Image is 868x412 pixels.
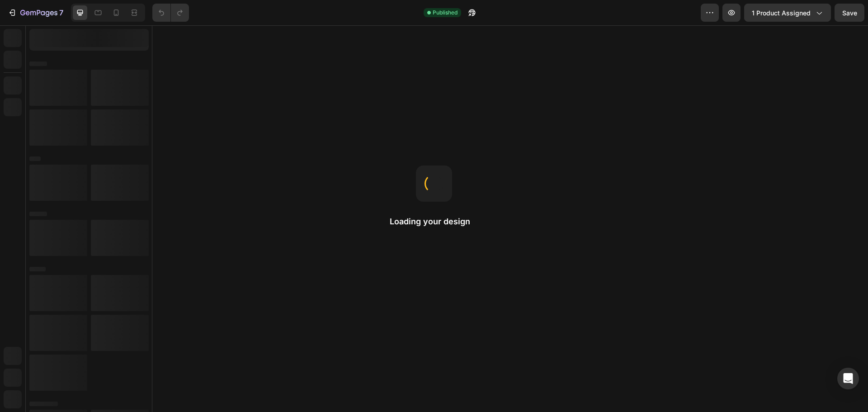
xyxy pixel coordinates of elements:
[744,4,831,22] button: 1 product assigned
[433,9,458,17] span: Published
[842,9,857,17] span: Save
[4,4,67,22] button: 7
[59,7,63,18] p: 7
[152,4,189,22] div: Undo/Redo
[752,8,811,18] span: 1 product assigned
[837,368,859,389] div: Open Intercom Messenger
[835,4,864,22] button: Save
[390,216,478,227] h2: Loading your design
